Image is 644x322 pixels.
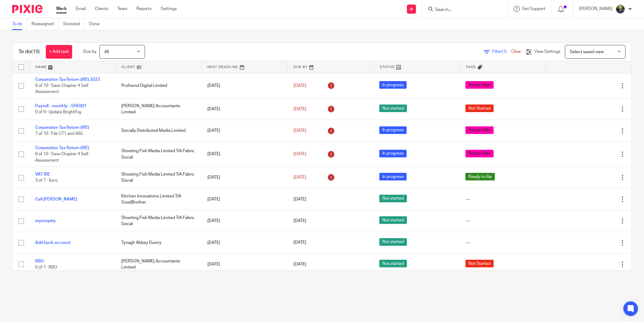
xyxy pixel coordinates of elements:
[293,84,306,88] span: [DATE]
[293,152,306,156] span: [DATE]
[35,77,100,82] a: Corporation Tax Return (IRE) 2023
[12,5,42,13] img: Pixie
[95,6,108,12] a: Clients
[293,219,306,223] span: [DATE]
[115,73,201,98] td: Profound Digital Limited
[12,18,27,30] a: To do
[35,241,71,245] a: Add bank account
[293,262,306,266] span: [DATE]
[434,7,489,13] input: Search
[56,6,67,12] a: Work
[492,50,511,54] span: Filter
[115,253,201,275] td: [PERSON_NAME] Accountants Limited
[293,197,306,201] span: [DATE]
[465,81,494,89] span: Return filed
[115,188,201,210] td: Kitchen Innovations Limited T/A GoodBrother
[35,125,89,130] a: Corporation Tax Return (IRE)
[76,6,86,12] a: Email
[63,18,85,30] a: Snoozed
[465,150,494,157] span: Return filed
[115,142,201,166] td: Shooting Fish Media Limited T/A Fabric Social
[35,84,89,94] span: 9 of 10 · Save Chapter 4 Self Assessment
[379,150,407,157] span: In progress
[18,49,40,55] h1: To do
[465,240,539,246] div: ---
[615,4,625,14] img: download.png
[115,232,201,253] td: Tynagh Abbey Duniry
[511,50,521,54] a: Clear
[115,167,201,188] td: Shooting Fish Media Limited T/A Fabric Social
[293,175,306,180] span: [DATE]
[201,253,287,275] td: [DATE]
[89,18,104,30] a: Done
[35,104,86,108] a: Payroll - monthly - SHE001
[136,6,152,12] a: Reports
[201,232,287,253] td: [DATE]
[465,218,539,224] div: ---
[379,195,407,202] span: Not started
[465,104,494,112] span: Not Started
[502,50,507,54] span: (1)
[201,188,287,210] td: [DATE]
[201,167,287,188] td: [DATE]
[201,120,287,142] td: [DATE]
[115,120,201,142] td: Socially Distributed Media Limited
[465,260,494,267] span: Not Started
[35,172,50,176] a: VAT IRE
[35,132,83,136] span: 7 of 10 · File CT1 and 46G
[35,152,89,163] span: 8 of 10 · Save Chapter 4 Self Assessment
[201,98,287,120] td: [DATE]
[31,49,40,54] span: (19)
[161,6,177,12] a: Settings
[379,173,407,180] span: In progress
[465,173,495,180] span: Ready to file
[115,98,201,120] td: [PERSON_NAME] Accountants Limited
[32,18,59,30] a: Reassigned
[117,6,127,12] a: Team
[466,65,476,69] span: Tags
[46,45,72,59] a: + Add task
[379,126,407,134] span: In progress
[201,210,287,232] td: [DATE]
[379,260,407,267] span: Not started
[534,50,560,54] span: View Settings
[83,49,96,55] p: Due by
[522,7,545,11] span: Get Support
[379,104,407,112] span: Not started
[35,146,89,150] a: Corporation Tax Return (IRE)
[35,259,44,263] a: RBO
[35,179,58,183] span: 3 of 7 · Xero
[35,197,77,201] a: Call [PERSON_NAME]
[35,219,56,223] a: myenquiry
[379,238,407,246] span: Not started
[293,128,306,133] span: [DATE]
[465,196,539,202] div: ---
[35,265,57,269] span: 0 of 1 · RBO
[293,107,306,111] span: [DATE]
[201,142,287,166] td: [DATE]
[379,216,407,224] span: Not started
[115,210,201,232] td: Shooting Fish Media Limited T/A Fabric Social
[465,126,494,134] span: Return filed
[293,241,306,245] span: [DATE]
[35,110,82,114] span: 0 of 9 · Update BrightPay
[104,50,109,54] span: All
[379,81,407,89] span: In progress
[570,50,604,54] span: Select saved view
[201,73,287,98] td: [DATE]
[579,6,612,12] p: [PERSON_NAME]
